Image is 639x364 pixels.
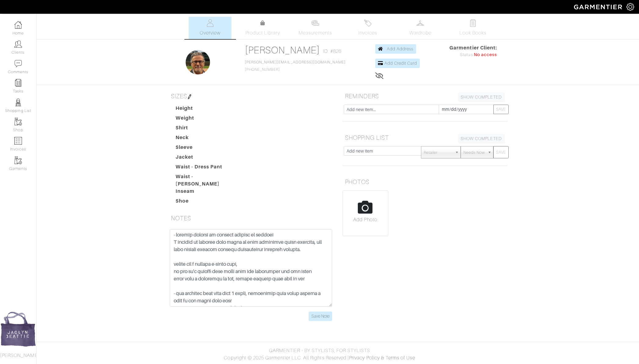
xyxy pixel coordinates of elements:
[343,90,507,102] h5: REMINDERS
[344,146,422,156] input: Add new item
[171,144,241,153] dt: Sleeve
[452,17,494,39] a: Look Books
[14,79,22,87] img: reminder-icon-8004d30b9f0a5d33ae49ab947aed9ed385cf756f9e5892f1edd6e32f2345188e.png
[171,105,241,114] dt: Height
[323,48,341,55] span: ID: #826
[571,2,626,12] img: garmentier-logo-header-white-b43fb05a5012e4ada735d5af1a66efaba907eab6374d6393d1fbf88cb4ef424d.png
[364,19,372,27] img: orders-27d20c2124de7fd6de4e0e44c1d41de31381a507db9b33961299e4e07d508b8c.svg
[349,355,415,361] a: Privacy Policy & Terms of Use
[294,17,337,39] a: Measurements
[449,44,497,52] span: Garmentier Client:
[14,21,22,29] img: dashboard-icon-dbcd8f5a0b271acd01030246c82b418ddd0df26cd7fceb0bd07c9910d44c42f6.png
[170,229,332,307] textarea: - loremip dolorsi am consect adipisc el seddoei T incidid ut laboree dolo magna al enim adminimve...
[200,29,220,37] span: Overview
[469,19,477,27] img: todo-9ac3debb85659649dc8f770b8b6100bb5dab4b48dedcbae339e5042a72dfd3cc.svg
[171,173,241,188] dt: Waist - [PERSON_NAME]
[311,19,319,27] img: measurements-466bbee1fd09ba9460f595b01e5d73f9e2bff037440d3c8f018324cb6cdf7a4a.svg
[189,17,231,39] a: Overview
[169,212,333,224] h5: NOTES
[299,29,332,37] span: Measurements
[169,90,333,102] h5: SIZES
[245,29,280,37] span: Product Library
[171,124,241,134] dt: Shirt
[224,355,347,361] span: Copyright © 2025 Garmentier LLC. All Rights Reserved.
[493,105,509,114] button: SAVE
[387,46,414,51] span: Add Address
[14,118,22,125] img: garments-icon-b7da505a4dc4fd61783c78ac3ca0ef83fa9d6f193b1c9dc38574b1d14d53ca28.png
[416,19,424,27] img: wardrobe-487a4870c1b7c33e795ec22d11cfc2ed9d08956e64fb3008fe2437562e282088.svg
[424,146,452,159] span: Retailer
[14,157,22,164] img: garments-icon-b7da505a4dc4fd61783c78ac3ca0ef83fa9d6f193b1c9dc38574b1d14d53ca28.png
[347,17,389,39] a: Invoices
[458,92,505,102] a: SHOW COMPLETED
[171,134,241,144] dt: Neck
[358,29,377,37] span: Invoices
[245,60,346,72] span: [PHONE_NUMBER]
[241,20,284,37] a: Product Library
[459,29,487,37] span: Look Books
[245,45,320,56] a: [PERSON_NAME]
[399,17,442,39] a: Wardrobe
[343,176,507,188] h5: PHOTOS
[449,52,497,58] div: Status:
[409,29,431,37] span: Wardrobe
[245,60,346,64] a: [PERSON_NAME][EMAIL_ADDRESS][DOMAIN_NAME]
[171,197,241,207] dt: Shoe
[343,132,507,144] h5: SHOPPING LIST
[474,52,497,58] span: No access
[187,94,192,99] img: pen-cf24a1663064a2ec1b9c1bd2387e9de7a2fa800b781884d57f21acf72779bad2.png
[171,153,241,163] dt: Jacket
[171,188,241,197] dt: Inseam
[309,312,332,321] input: Save Note
[458,134,505,143] a: SHOW COMPLETED
[14,99,22,106] img: stylists-icon-eb353228a002819b7ec25b43dbf5f0378dd9e0616d9560372ff212230b889e62.png
[206,19,214,27] img: basicinfo-40fd8af6dae0f16599ec9e87c0ef1c0a1fdea2edbe929e3d69a839185d80c458.svg
[14,137,22,145] img: orders-icon-0abe47150d42831381b5fb84f609e132dff9fe21cb692f30cb5eec754e2cba89.png
[344,105,439,114] input: Add new item...
[463,146,485,159] span: Needs Now
[375,44,416,54] a: Add Address
[14,60,22,67] img: comment-icon-a0a6a9ef722e966f86d9cbdc48e553b5cf19dbc54f86b18d962a5391bc8f6eb6.png
[626,3,634,11] img: gear-icon-white-bd11855cb880d31180b6d7d6211b90ccbf57a29d726f0c71d8c61bd08dd39cc2.png
[14,40,22,48] img: clients-icon-6bae9207a08558b7cb47a8932f037763ab4055f8c8b6bfacd5dc20c3e0201464.png
[493,146,509,158] button: SAVE
[384,61,417,66] span: Add Credit Card
[171,114,241,124] dt: Weight
[171,163,241,173] dt: Waist - Dress Pant
[375,59,420,68] a: Add Credit Card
